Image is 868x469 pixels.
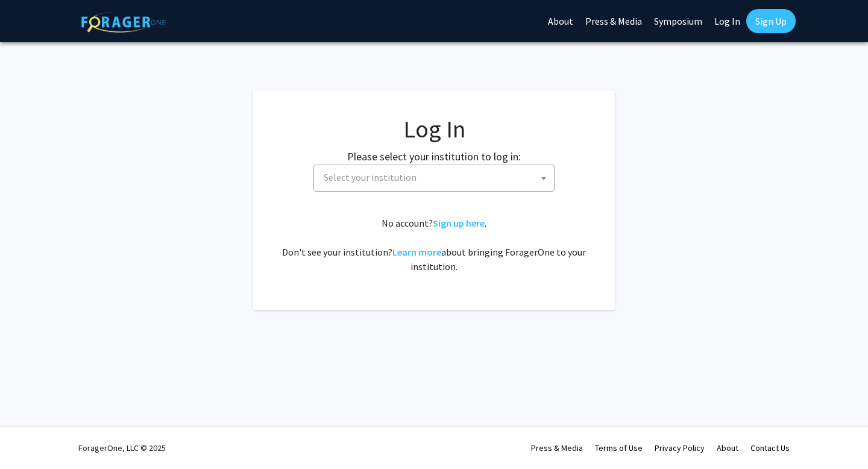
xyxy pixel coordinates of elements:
[433,217,485,229] a: Sign up here
[347,148,521,165] label: Please select your institution to log in:
[746,9,796,33] a: Sign Up
[717,442,738,453] a: About
[595,442,643,453] a: Terms of Use
[277,216,591,274] div: No account? . Don't see your institution? about bringing ForagerOne to your institution.
[313,165,555,192] span: Select your institution
[392,246,441,258] a: Learn more about bringing ForagerOne to your institution
[277,115,591,143] h1: Log In
[319,165,554,190] span: Select your institution
[750,442,790,453] a: Contact Us
[531,442,583,453] a: Press & Media
[655,442,705,453] a: Privacy Policy
[81,11,166,33] img: ForagerOne Logo
[78,427,166,469] div: ForagerOne, LLC © 2025
[324,171,417,183] span: Select your institution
